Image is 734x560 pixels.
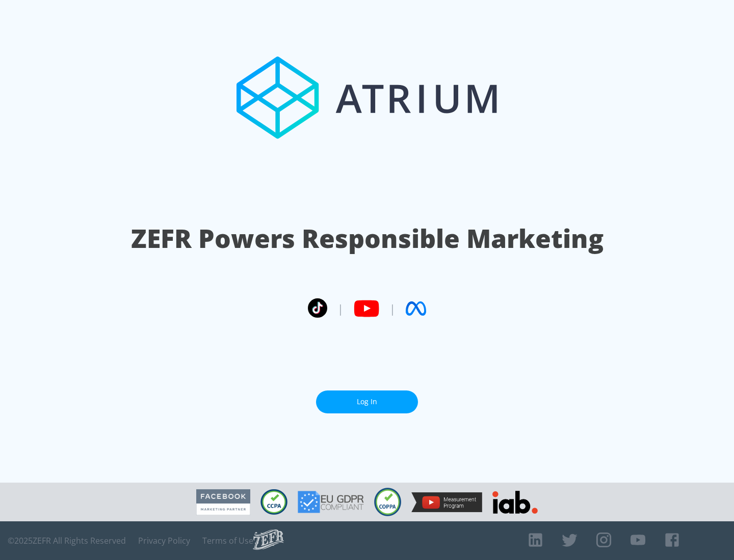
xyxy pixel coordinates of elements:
span: © 2025 ZEFR All Rights Reserved [8,536,126,546]
img: CCPA Compliant [260,489,287,515]
span: | [389,301,396,316]
img: Facebook Marketing Partner [196,489,250,515]
img: IAB [492,491,538,514]
img: GDPR Compliant [298,491,364,513]
a: Log In [316,390,418,413]
a: Privacy Policy [138,536,190,546]
a: Terms of Use [202,536,253,546]
img: COPPA Compliant [374,488,401,516]
h1: ZEFR Powers Responsible Marketing [131,221,604,256]
img: YouTube Measurement Program [411,492,482,512]
span: | [337,301,344,316]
